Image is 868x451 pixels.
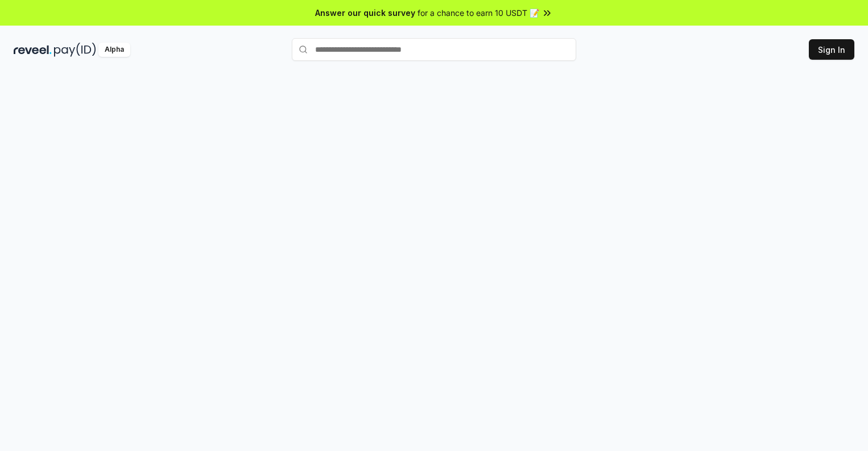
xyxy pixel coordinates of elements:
[809,39,854,60] button: Sign In
[418,7,539,19] span: for a chance to earn 10 USDT 📝
[54,43,96,57] img: pay_id
[315,7,415,19] span: Answer our quick survey
[14,43,52,57] img: reveel_dark
[98,43,130,57] div: Alpha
